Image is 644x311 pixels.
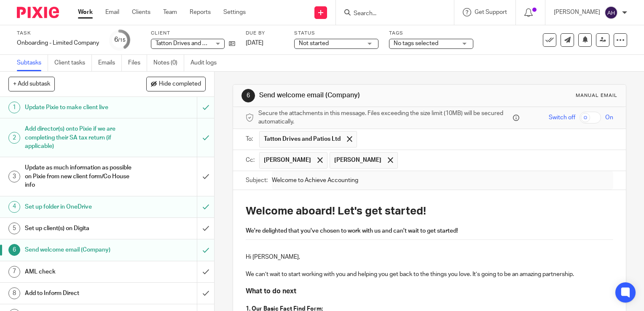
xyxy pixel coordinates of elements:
[334,156,381,164] span: [PERSON_NAME]
[25,265,134,278] h1: AML check
[246,253,613,261] p: Hi [PERSON_NAME],
[576,92,617,99] div: Manual email
[8,132,20,144] div: 2
[98,55,122,71] a: Emails
[8,287,20,299] div: 8
[8,201,20,213] div: 4
[246,30,284,37] label: Due by
[246,288,296,295] strong: What to do next
[549,113,575,122] span: Switch off
[118,38,126,43] small: /15
[223,8,246,16] a: Settings
[258,109,511,126] span: Secure the attachments in this message. Files exceeding the size limit (10MB) will be secured aut...
[25,222,134,235] h1: Set up client(s) on Digita
[246,156,255,164] label: Cc:
[241,89,255,102] div: 6
[25,201,134,213] h1: Set up folder in OneDrive
[475,9,507,15] span: Get Support
[17,7,59,18] img: Pixie
[17,39,99,47] div: Onboarding - Limited Company
[8,77,55,91] button: + Add subtask
[259,91,447,100] h1: Send welcome email (Company)
[156,40,229,46] span: Tatton Drives and Patios Ltd
[17,30,99,37] label: Task
[146,77,206,91] button: Hide completed
[246,176,268,185] label: Subject:
[264,156,311,164] span: [PERSON_NAME]
[128,55,147,71] a: Files
[191,55,223,71] a: Audit logs
[8,223,20,234] div: 5
[8,171,20,182] div: 3
[353,10,429,18] input: Search
[604,6,618,19] img: svg%3E
[246,135,255,143] label: To:
[17,55,48,71] a: Subtasks
[264,135,341,143] span: Tatton Drives and Patios Ltd
[114,35,126,45] div: 6
[299,40,329,46] span: Not started
[246,206,426,217] strong: Welcome aboard! Let's get started!
[389,30,473,37] label: Tags
[25,101,134,114] h1: Update Pixie to make client live
[190,8,211,16] a: Reports
[246,40,263,46] span: [DATE]
[54,55,92,71] a: Client tasks
[151,30,235,37] label: Client
[246,227,613,235] h4: We're delighted that you've chosen to work with us and can't wait to get started!
[8,266,20,278] div: 7
[25,123,134,153] h1: Add director(s) onto Pixie if we are completing their SA tax return (if applicable)
[246,270,613,279] p: We can’t wait to start working with you and helping you get back to the things you love. It’s goi...
[25,161,134,191] h1: Update as much information as possible on Pixie from new client form/Co House info
[78,8,93,16] a: Work
[132,8,150,16] a: Clients
[294,30,378,37] label: Status
[159,81,201,88] span: Hide completed
[163,8,177,16] a: Team
[8,102,20,113] div: 1
[554,8,600,16] p: [PERSON_NAME]
[105,8,119,16] a: Email
[25,287,134,300] h1: Add to Inform Direct
[605,113,613,122] span: On
[25,244,134,256] h1: Send welcome email (Company)
[394,40,438,46] span: No tags selected
[153,55,184,71] a: Notes (0)
[8,244,20,256] div: 6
